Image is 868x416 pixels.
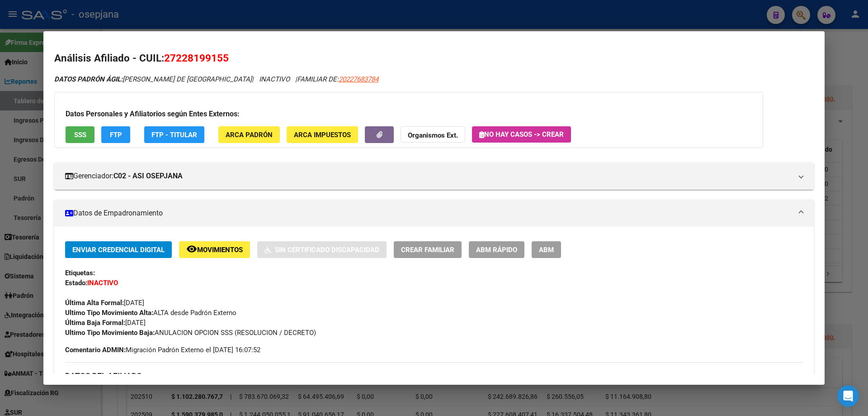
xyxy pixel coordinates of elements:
[72,246,165,254] span: Enviar Credencial Digital
[179,241,250,258] button: Movimientos
[539,246,554,254] span: ABM
[66,109,752,120] h3: Datos Personales y Afiliatorios según Entes Externos:
[164,52,229,64] span: 27228199155
[532,241,561,258] button: ABM
[110,131,122,139] span: FTP
[401,126,465,143] button: Organismos Ext.
[151,131,197,139] span: FTP - Titular
[408,131,458,139] strong: Organismos Ext.
[65,319,125,327] strong: Última Baja Formal:
[65,299,124,307] strong: Última Alta Formal:
[401,246,454,254] span: Crear Familiar
[297,75,378,83] span: FAMILIAR DE:
[476,246,517,254] span: ABM Rápido
[87,279,118,287] strong: INACTIVO
[65,269,95,277] strong: Etiquetas:
[54,51,814,66] h2: Análisis Afiliado - CUIL:
[65,346,126,354] strong: Comentario ADMIN:
[186,244,197,254] mat-icon: remove_red_eye
[65,279,87,287] strong: Estado:
[54,75,123,83] strong: DATOS PADRÓN ÁGIL:
[54,75,378,83] i: | INACTIVO |
[113,171,183,182] strong: C02 - ASI OSEPJANA
[394,241,462,258] button: Crear Familiar
[144,126,204,143] button: FTP - Titular
[226,131,273,139] span: ARCA Padrón
[65,319,146,327] span: [DATE]
[74,131,86,139] span: SSS
[479,130,564,139] span: No hay casos -> Crear
[65,299,144,307] span: [DATE]
[197,246,243,254] span: Movimientos
[218,126,280,143] button: ARCA Padrón
[54,163,814,190] mat-expansion-panel-header: Gerenciador:C02 - ASI OSEPJANA
[257,241,387,258] button: Sin Certificado Discapacidad
[101,126,130,143] button: FTP
[294,131,351,139] span: ARCA Impuestos
[472,126,571,143] button: No hay casos -> Crear
[65,329,316,337] span: ANULACION OPCION SSS (RESOLUCION / DECRETO)
[65,309,236,317] span: ALTA desde Padrón Externo
[469,241,524,258] button: ABM Rápido
[837,385,859,407] div: Open Intercom Messenger
[54,200,814,227] mat-expansion-panel-header: Datos de Empadronamiento
[65,371,803,381] h3: DATOS DEL AFILIADO
[65,241,172,258] button: Enviar Credencial Digital
[65,309,153,317] strong: Ultimo Tipo Movimiento Alta:
[66,126,94,143] button: SSS
[65,329,155,337] strong: Ultimo Tipo Movimiento Baja:
[54,75,252,83] span: [PERSON_NAME] DE [GEOGRAPHIC_DATA]
[65,345,260,355] span: Migración Padrón Externo el [DATE] 16:07:52
[65,171,792,182] mat-panel-title: Gerenciador:
[339,75,378,83] span: 20227683784
[275,246,379,254] span: Sin Certificado Discapacidad
[65,208,792,219] mat-panel-title: Datos de Empadronamiento
[287,126,358,143] button: ARCA Impuestos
